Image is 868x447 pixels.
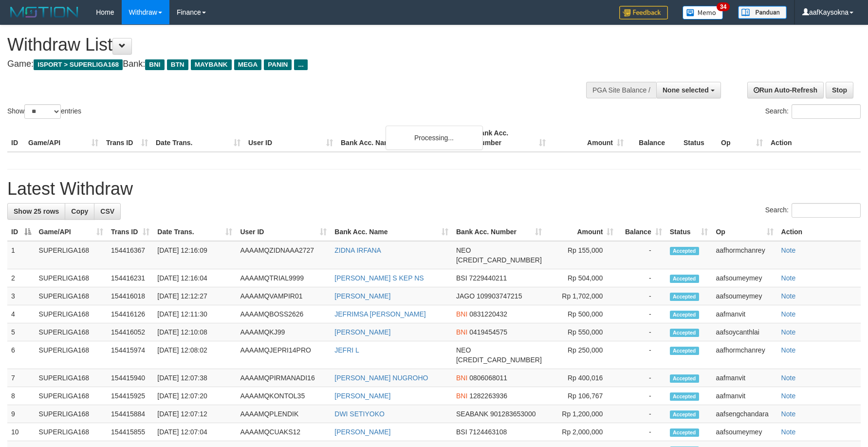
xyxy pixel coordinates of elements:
td: AAAAMQKONTOL35 [236,387,331,405]
td: 9 [7,405,35,423]
td: Rp 250,000 [546,341,618,369]
td: aafsoumeymey [712,287,777,305]
button: None selected [656,82,721,98]
td: [DATE] 12:07:20 [153,387,236,405]
select: Showentries [24,104,61,119]
td: 3 [7,287,35,305]
td: 154415940 [107,369,153,387]
span: Copy 109903747215 to clipboard [477,292,522,300]
a: [PERSON_NAME] [334,392,390,400]
span: Copy 901283653000 to clipboard [490,410,536,418]
span: ISPORT > SUPERLIGA168 [34,59,123,70]
th: Date Trans.: activate to sort column ascending [153,223,236,241]
td: 154416052 [107,323,153,341]
td: - [617,369,665,387]
td: 5 [7,323,35,341]
span: Accepted [670,410,699,419]
span: BNI [456,310,467,318]
span: Accepted [670,311,699,319]
td: Rp 155,000 [546,241,618,269]
a: Note [781,328,796,336]
td: - [617,269,665,287]
td: AAAAMQTRIAL9999 [236,269,331,287]
td: SUPERLIGA168 [35,323,107,341]
span: Accepted [670,347,699,355]
td: Rp 504,000 [546,269,618,287]
td: [DATE] 12:10:08 [153,323,236,341]
span: ... [294,59,307,70]
span: BSI [456,274,467,282]
td: 7 [7,369,35,387]
td: - [617,341,665,369]
span: Accepted [670,293,699,301]
span: Accepted [670,247,699,255]
span: BSI [456,428,467,436]
a: [PERSON_NAME] [334,292,390,300]
a: JEFRIMSA [PERSON_NAME] [334,310,425,318]
td: aafmanvit [712,305,777,323]
td: [DATE] 12:12:27 [153,287,236,305]
td: 154416231 [107,269,153,287]
td: [DATE] 12:07:38 [153,369,236,387]
label: Show entries [7,104,81,119]
span: JAGO [456,292,475,300]
span: Copy 7124463108 to clipboard [469,428,507,436]
td: Rp 1,200,000 [546,405,618,423]
td: 154416126 [107,305,153,323]
td: AAAAMQCUAKS12 [236,423,331,441]
a: Note [781,310,796,318]
th: Bank Acc. Number [472,124,550,152]
td: - [617,387,665,405]
th: Trans ID [102,124,152,152]
a: [PERSON_NAME] [334,428,390,436]
a: Stop [826,82,853,98]
label: Search: [765,203,861,218]
td: 154415855 [107,423,153,441]
td: aafhormchanrey [712,241,777,269]
span: Accepted [670,428,699,437]
th: Action [767,124,861,152]
a: Note [781,292,796,300]
a: Run Auto-Refresh [747,82,824,98]
th: Amount [550,124,628,152]
span: Accepted [670,275,699,283]
span: 34 [717,2,730,11]
td: 6 [7,341,35,369]
th: User ID [244,124,337,152]
td: Rp 106,767 [546,387,618,405]
a: Show 25 rows [7,203,65,220]
th: ID [7,124,24,152]
td: aafmanvit [712,387,777,405]
a: JEFRI L [334,346,359,354]
a: DWI SETIYOKO [334,410,385,418]
td: aafsoumeymey [712,269,777,287]
img: panduan.png [738,6,787,19]
span: Accepted [670,374,699,383]
a: [PERSON_NAME] S KEP NS [334,274,424,282]
td: - [617,405,665,423]
h4: Game: Bank: [7,59,569,69]
span: BNI [456,392,467,400]
td: 8 [7,387,35,405]
td: 154416018 [107,287,153,305]
th: Bank Acc. Name: activate to sort column ascending [331,223,452,241]
td: [DATE] 12:07:12 [153,405,236,423]
th: Op [717,124,767,152]
td: aafsoycanthlai [712,323,777,341]
span: Copy 1282263936 to clipboard [469,392,507,400]
th: Status [680,124,717,152]
td: Rp 550,000 [546,323,618,341]
th: Balance [628,124,680,152]
td: Rp 1,702,000 [546,287,618,305]
td: AAAAMQZIDNAAA2727 [236,241,331,269]
th: Bank Acc. Number: activate to sort column ascending [452,223,546,241]
td: SUPERLIGA168 [35,269,107,287]
input: Search: [792,203,861,218]
td: SUPERLIGA168 [35,369,107,387]
a: [PERSON_NAME] NUGROHO [334,374,428,382]
td: [DATE] 12:16:09 [153,241,236,269]
a: CSV [94,203,121,220]
span: CSV [100,207,114,215]
th: Amount: activate to sort column ascending [546,223,618,241]
td: - [617,423,665,441]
